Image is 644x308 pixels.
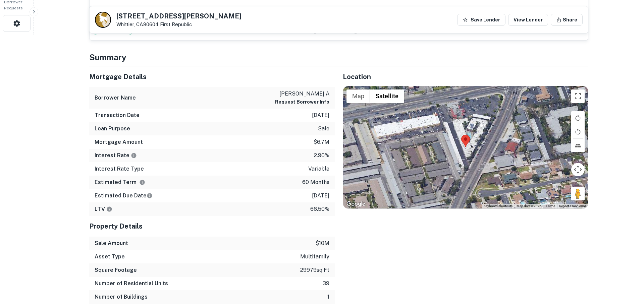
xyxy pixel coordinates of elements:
svg: LTVs displayed on the website are for informational purposes only and may be reported incorrectly... [106,206,112,212]
h5: Property Details [89,221,335,231]
p: multifamily [300,253,329,261]
button: Rotate map counterclockwise [571,125,585,138]
h6: Square Footage [95,266,137,274]
h5: Location [343,72,588,82]
h6: Asset Type [95,253,125,261]
span: Map data ©2025 [517,204,542,208]
h6: Sale Amount [95,239,128,247]
button: Keyboard shortcuts [484,204,513,208]
h6: Loan Purpose [95,125,130,133]
td: [DATE] [233,4,289,22]
h6: Borrower Name [95,94,136,102]
p: $10m [316,239,329,247]
h6: LTV [95,205,112,213]
h6: Interest Rate Type [95,165,144,173]
svg: Term is based on a standard schedule for this type of loan. [139,179,145,185]
svg: Estimate is based on a standard schedule for this type of loan. [147,193,153,199]
p: sale [318,125,329,133]
h6: Interest Rate [95,151,137,160]
p: [DATE] [312,111,329,119]
a: View Lender [508,14,548,26]
p: Whittier, CA90604 [116,21,241,27]
button: Toggle fullscreen view [571,89,585,103]
button: Show satellite imagery [370,89,404,103]
p: 1 [327,293,329,301]
a: Terms (opens in new tab) [546,204,555,208]
p: 29979 sq ft [300,266,329,274]
button: Map camera controls [571,163,585,176]
button: Show street map [346,89,370,103]
span: ($ 3.4M ) [375,29,391,34]
p: 60 months [302,178,329,186]
iframe: Chat Widget [610,254,644,287]
h6: Transaction Date [95,111,140,119]
h6: Number of Residential Units [95,280,168,288]
h6: Estimated Term [95,178,145,186]
img: Google [345,200,367,208]
a: First Republic [160,21,192,27]
p: 66.50% [310,205,329,213]
p: $6.7m [314,138,329,146]
p: 39 [323,280,329,288]
a: Report a map error [559,204,586,208]
p: [PERSON_NAME] a [275,90,329,98]
a: Open this area in Google Maps (opens a new window) [345,200,367,208]
h6: Estimated Due Date [95,192,153,200]
h5: [STREET_ADDRESS][PERSON_NAME] [116,13,241,19]
h5: Mortgage Details [89,72,335,82]
h6: Mortgage Amount [95,138,143,146]
span: [PERSON_NAME] [PERSON_NAME] [292,28,372,34]
h6: Number of Buildings [95,293,148,301]
button: Drag Pegman onto the map to open Street View [571,187,585,200]
button: Share [551,14,583,26]
p: [DATE] [312,192,329,200]
button: Request Borrower Info [275,98,329,106]
p: variable [308,165,329,173]
button: Save Lender [457,14,505,26]
svg: The interest rates displayed on the website are for informational purposes only and may be report... [131,152,137,159]
h4: Summary [89,51,588,63]
p: 2.90% [314,151,329,160]
button: Tilt map [571,139,585,152]
button: Rotate map clockwise [571,111,585,125]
